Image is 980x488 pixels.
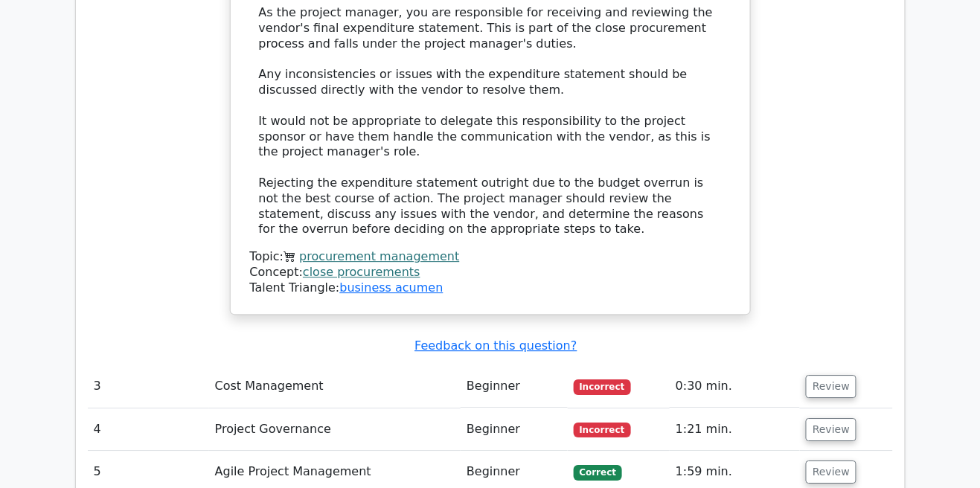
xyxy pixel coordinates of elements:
td: Project Governance [209,408,461,451]
div: Concept: [250,265,731,280]
div: Topic: [250,249,731,265]
a: Feedback on this question? [414,338,577,353]
td: 1:21 min. [670,408,800,451]
td: 0:30 min. [670,365,800,408]
span: Incorrect [574,379,631,394]
a: business acumen [339,280,443,295]
td: Beginner [461,365,568,408]
button: Review [806,460,856,484]
span: Incorrect [574,423,631,437]
td: Beginner [461,408,568,451]
a: procurement management [299,249,459,263]
div: As the project manager, you are responsible for receiving and reviewing the vendor's final expend... [259,5,722,237]
a: close procurements [303,265,420,279]
button: Review [806,418,856,441]
td: 4 [88,408,209,451]
td: Cost Management [209,365,461,408]
td: 3 [88,365,209,408]
button: Review [806,375,856,398]
span: Correct [574,465,622,480]
div: Talent Triangle: [250,249,731,295]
